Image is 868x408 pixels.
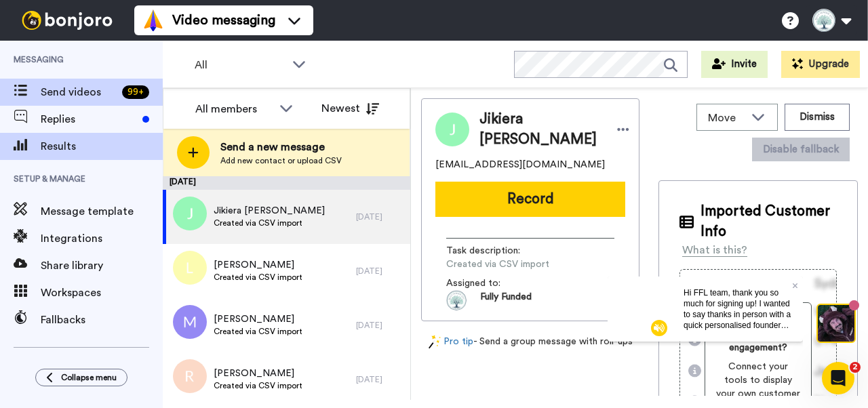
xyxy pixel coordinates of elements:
[214,312,302,326] span: [PERSON_NAME]
[752,138,850,161] button: Disable fallback
[214,326,302,337] span: Created via CSV import
[220,155,342,166] span: Add new contact or upload CSV
[446,244,541,258] span: Task description :
[173,251,207,285] img: l.png
[41,312,163,328] span: Fallbacks
[429,335,473,349] a: Pro tip
[446,277,541,290] span: Assigned to:
[429,335,441,349] img: magic-wand.svg
[214,272,302,283] span: Created via CSV import
[479,109,602,150] span: Jikiera [PERSON_NAME]
[356,320,403,331] div: [DATE]
[435,182,625,217] button: Record
[1,3,38,39] img: c638375f-eacb-431c-9714-bd8d08f708a7-1584310529.jpg
[446,290,467,310] img: d1e7e7e5-f0f7-464d-ab0d-d2200758dbd2-1756131081.jpg
[214,367,302,380] span: [PERSON_NAME]
[41,258,163,274] span: Share library
[214,204,325,218] span: Jikiera [PERSON_NAME]
[173,197,207,230] img: j.png
[43,43,60,60] img: mute-white.svg
[480,290,532,310] span: Fully Funded
[822,362,854,394] iframe: Intercom live chat
[435,158,605,171] span: [EMAIL_ADDRESS][DOMAIN_NAME]
[172,11,275,30] span: Video messaging
[163,176,410,190] div: [DATE]
[701,51,768,78] button: Invite
[421,335,639,349] div: - Send a group message with roll-ups
[76,12,183,140] span: Hi FFL team, thank you so much for signing up! I wanted to say thanks in person with a quick pers...
[435,113,469,146] img: Image of Jikiera Peay
[682,242,747,258] div: What is this?
[214,380,302,391] span: Created via CSV import
[173,359,207,393] img: r.png
[781,51,860,78] button: Upgrade
[356,374,403,385] div: [DATE]
[173,305,207,339] img: m.png
[35,369,127,386] button: Collapse menu
[220,139,342,155] span: Send a new message
[41,203,163,220] span: Message template
[41,138,163,155] span: Results
[41,84,117,100] span: Send videos
[142,9,164,31] img: vm-color.svg
[214,258,302,272] span: [PERSON_NAME]
[41,111,137,127] span: Replies
[850,362,861,373] span: 2
[16,11,118,30] img: bj-logo-header-white.svg
[708,110,745,126] span: Move
[446,258,575,271] span: Created via CSV import
[122,85,149,99] div: 99 +
[41,230,163,247] span: Integrations
[61,372,117,383] span: Collapse menu
[195,57,285,73] span: All
[785,104,850,131] button: Dismiss
[356,266,403,277] div: [DATE]
[195,101,273,117] div: All members
[41,285,163,301] span: Workspaces
[214,218,325,228] span: Created via CSV import
[701,201,837,242] span: Imported Customer Info
[311,95,389,122] button: Newest
[356,211,403,222] div: [DATE]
